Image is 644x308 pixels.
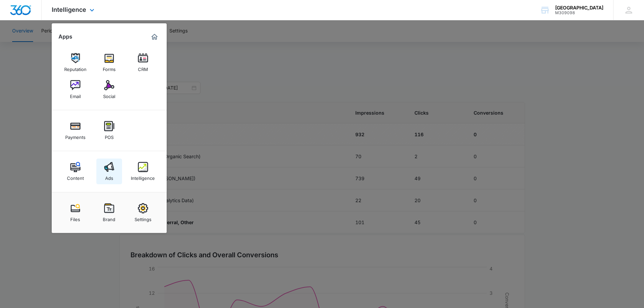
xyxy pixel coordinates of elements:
a: Forms [96,50,122,75]
a: CRM [130,50,156,75]
div: Reputation [64,63,87,72]
a: Content [63,159,88,184]
a: Reputation [63,50,88,75]
div: CRM [138,63,148,72]
a: Social [96,77,122,102]
div: Files [70,213,80,222]
a: Email [63,77,88,102]
a: Marketing 360® Dashboard [149,31,160,42]
a: Intelligence [130,159,156,184]
a: Ads [96,159,122,184]
div: Settings [135,213,151,222]
div: Payments [65,131,86,140]
div: POS [105,131,114,140]
div: Ads [105,172,113,181]
div: account id [555,10,603,15]
div: Email [70,90,81,99]
div: Content [67,172,84,181]
a: POS [96,118,122,143]
div: Forms [103,63,116,72]
a: Files [63,200,88,226]
div: account name [555,5,603,10]
h2: Apps [58,33,72,40]
a: Settings [130,200,156,226]
div: Social [103,90,115,99]
a: Payments [63,118,88,143]
a: Brand [96,200,122,226]
div: Intelligence [131,172,155,181]
div: Brand [103,213,115,222]
span: Intelligence [52,6,86,13]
